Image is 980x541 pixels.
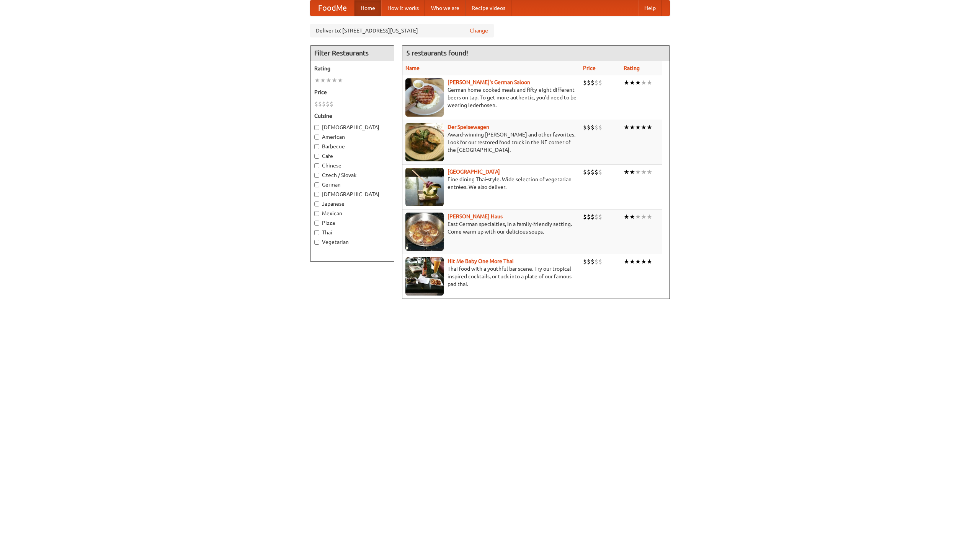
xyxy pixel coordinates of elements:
b: Der Speisewagen [448,124,489,130]
input: Barbecue [314,144,319,149]
input: German [314,182,319,187]
li: $ [591,168,595,176]
img: esthers.jpg [405,78,444,117]
label: Czech / Slovak [314,171,390,179]
li: $ [587,78,591,87]
a: How it works [381,0,425,16]
p: Award-winning [PERSON_NAME] and other favorites. Look for our restored food truck in the NE corne... [405,131,577,154]
a: Rating [624,65,640,71]
h5: Cuisine [314,112,390,120]
li: ★ [624,257,629,266]
input: Vegetarian [314,240,319,245]
li: ★ [635,213,641,221]
img: babythai.jpg [405,257,444,296]
label: Thai [314,229,390,236]
li: $ [595,78,598,87]
a: Home [354,0,381,16]
li: ★ [629,213,635,221]
a: Hit Me Baby One More Thai [448,258,514,264]
input: Czech / Slovak [314,173,319,178]
input: Mexican [314,211,319,216]
label: Barbecue [314,143,390,150]
li: $ [326,100,330,108]
li: $ [591,213,595,221]
label: Vegetarian [314,238,390,246]
li: $ [583,123,587,132]
li: ★ [624,78,629,87]
li: ★ [629,257,635,266]
li: $ [587,213,591,221]
li: $ [595,257,598,266]
li: $ [322,100,326,108]
label: Chinese [314,162,390,169]
li: ★ [332,76,337,84]
li: ★ [647,168,652,176]
li: ★ [629,78,635,87]
li: $ [583,78,587,87]
li: ★ [635,78,641,87]
input: [DEMOGRAPHIC_DATA] [314,125,319,130]
label: Japanese [314,200,390,208]
div: Deliver to: [STREET_ADDRESS][US_STATE] [310,24,494,37]
li: ★ [337,76,343,84]
li: $ [598,78,602,87]
input: Cafe [314,154,319,159]
li: $ [330,100,333,108]
p: East German specialties, in a family-friendly setting. Come warm up with our delicious soups. [405,220,577,236]
p: Fine dining Thai-style. Wide selection of vegetarian entrées. We also deliver. [405,175,577,191]
li: ★ [647,257,652,266]
a: FoodMe [310,0,354,16]
input: [DEMOGRAPHIC_DATA] [314,192,319,197]
img: speisewagen.jpg [405,123,444,161]
label: [DEMOGRAPHIC_DATA] [314,123,390,131]
li: ★ [320,76,326,84]
label: Cafe [314,152,390,160]
h4: Filter Restaurants [310,45,394,61]
b: [PERSON_NAME] Haus [448,213,503,219]
input: Chinese [314,163,319,168]
h5: Price [314,88,390,96]
a: [PERSON_NAME]'s German Saloon [448,79,530,85]
li: ★ [635,168,641,176]
li: $ [591,123,595,132]
li: $ [595,168,598,176]
li: $ [587,123,591,132]
li: $ [583,257,587,266]
li: ★ [641,123,647,132]
li: $ [598,168,602,176]
li: $ [318,100,322,108]
img: kohlhaus.jpg [405,213,444,251]
li: ★ [624,213,629,221]
li: $ [591,78,595,87]
li: $ [595,213,598,221]
input: Japanese [314,201,319,206]
li: $ [595,123,598,132]
li: ★ [641,168,647,176]
label: Pizza [314,219,390,227]
a: Recipe videos [465,0,511,16]
li: ★ [647,123,652,132]
a: [GEOGRAPHIC_DATA] [448,169,500,175]
a: Help [638,0,662,16]
ng-pluralize: 5 restaurants found! [406,49,468,57]
label: Mexican [314,210,390,217]
input: Thai [314,230,319,235]
li: $ [598,213,602,221]
li: $ [587,257,591,266]
label: German [314,181,390,188]
li: ★ [641,257,647,266]
li: $ [598,123,602,132]
li: ★ [624,168,629,176]
li: $ [598,257,602,266]
input: Pizza [314,221,319,226]
li: ★ [647,213,652,221]
p: German home-cooked meals and fifty-eight different beers on tap. To get more authentic, you'd nee... [405,86,577,109]
li: ★ [314,76,320,84]
li: ★ [624,123,629,132]
li: $ [591,257,595,266]
li: $ [583,213,587,221]
h5: Rating [314,65,390,72]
